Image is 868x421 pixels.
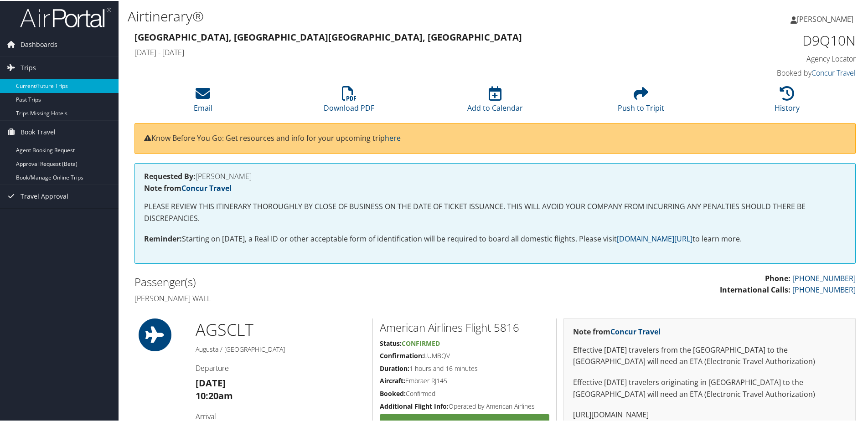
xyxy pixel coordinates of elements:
[792,284,856,294] a: [PHONE_NUMBER]
[144,232,846,244] p: Starting on [DATE], a Real ID or other acceptable form of identification will be required to boar...
[720,284,790,294] strong: International Calls:
[380,388,549,397] h5: Confirmed
[144,172,846,179] h4: [PERSON_NAME]
[790,5,863,32] a: [PERSON_NAME]
[196,318,366,340] h1: AGS CLT
[134,46,672,56] h4: [DATE] - [DATE]
[134,293,488,303] h4: [PERSON_NAME] Wall
[196,376,226,388] strong: [DATE]
[380,375,405,384] strong: Aircraft:
[380,388,406,397] strong: Booked:
[380,401,449,410] strong: Additional Flight Info:
[134,30,522,42] strong: [GEOGRAPHIC_DATA], [GEOGRAPHIC_DATA] [GEOGRAPHIC_DATA], [GEOGRAPHIC_DATA]
[380,338,402,347] strong: Status:
[380,363,409,372] strong: Duration:
[792,272,856,282] a: [PHONE_NUMBER]
[617,233,692,243] a: [DOMAIN_NAME][URL]
[21,120,56,143] span: Book Travel
[144,200,846,223] p: PLEASE REVIEW THIS ITINERARY THOROUGHLY BY CLOSE OF BUSINESS ON THE DATE OF TICKET ISSUANCE. THIS...
[573,408,846,420] p: [URL][DOMAIN_NAME]
[811,67,856,77] a: Concur Travel
[196,389,233,401] strong: 10:20am
[380,401,549,410] h5: Operated by American Airlines
[134,273,488,289] h2: Passenger(s)
[380,375,549,385] h5: Embraer RJ145
[144,233,182,243] strong: Reminder:
[144,132,846,144] p: Know Before You Go: Get resources and info for your upcoming trip
[686,53,856,63] h4: Agency Locator
[181,182,232,192] a: Concur Travel
[21,32,57,55] span: Dashboards
[196,411,366,421] h4: Arrival
[21,184,68,207] span: Travel Approval
[765,272,790,282] strong: Phone:
[380,350,424,359] strong: Confirmation:
[610,326,661,336] a: Concur Travel
[686,67,856,77] h4: Booked by
[20,6,111,27] img: airportal-logo.png
[128,6,618,25] h1: Airtinerary®
[194,90,212,112] a: Email
[144,170,196,180] strong: Requested By:
[573,344,846,367] p: Effective [DATE] travelers from the [GEOGRAPHIC_DATA] to the [GEOGRAPHIC_DATA] will need an ETA (...
[196,362,366,372] h4: Departure
[144,182,232,192] strong: Note from
[797,13,853,23] span: [PERSON_NAME]
[196,344,366,353] h5: Augusta / [GEOGRAPHIC_DATA]
[380,350,549,359] h5: LUMBQV
[380,319,549,334] h2: American Airlines Flight 5816
[324,90,374,112] a: Download PDF
[573,326,661,336] strong: Note from
[467,90,523,112] a: Add to Calendar
[775,90,800,112] a: History
[573,376,846,399] p: Effective [DATE] travelers originating in [GEOGRAPHIC_DATA] to the [GEOGRAPHIC_DATA] will need an...
[402,338,440,347] span: Confirmed
[380,363,549,372] h5: 1 hours and 16 minutes
[385,132,401,142] a: here
[618,90,664,112] a: Push to Tripit
[21,56,36,78] span: Trips
[686,30,856,49] h1: D9Q10N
